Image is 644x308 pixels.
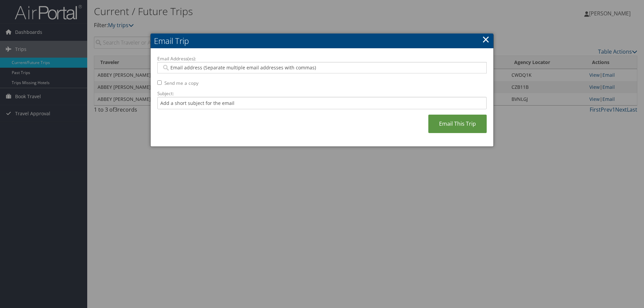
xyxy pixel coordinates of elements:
label: Email Address(es): [157,55,487,62]
input: Add a short subject for the email [157,97,487,109]
a: Email This Trip [428,115,487,133]
h2: Email Trip [151,34,493,48]
input: Email address (Separate multiple email addresses with commas) [162,64,482,71]
label: Subject: [157,90,487,97]
label: Send me a copy [164,80,199,86]
a: × [482,33,490,46]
